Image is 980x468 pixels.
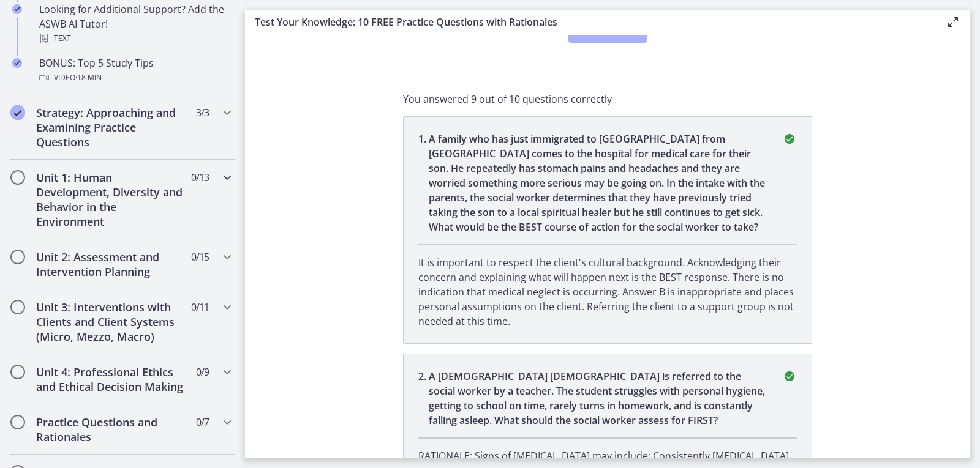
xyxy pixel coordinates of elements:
[39,70,230,85] div: Video
[782,369,797,384] i: correct
[196,365,209,379] span: 0 / 9
[191,170,209,185] span: 0 / 13
[429,132,767,234] p: A family who has just immigrated to [GEOGRAPHIC_DATA] from [GEOGRAPHIC_DATA] comes to the hospita...
[36,365,186,394] h2: Unit 4: Professional Ethics and Ethical Decision Making
[36,250,186,279] h2: Unit 2: Assessment and Intervention Planning
[39,2,230,46] div: Looking for Additional Support? Add the ASWB AI Tutor!
[191,300,209,314] span: 0 / 11
[429,369,767,428] p: A [DEMOGRAPHIC_DATA] [DEMOGRAPHIC_DATA] is referred to the social worker by a teacher. The studen...
[10,105,25,120] i: Completed
[39,31,230,46] div: Text
[36,415,186,444] h2: Practice Questions and Rationales
[191,250,209,264] span: 0 / 15
[196,415,209,429] span: 0 / 7
[36,300,186,344] h2: Unit 3: Interventions with Clients and Client Systems (Micro, Mezzo, Macro)
[12,4,22,14] i: Completed
[403,92,812,106] p: You answered 9 out of 10 questions correctly
[418,369,429,428] span: 2 .
[75,70,102,85] span: · 18 min
[782,132,797,146] i: correct
[12,58,22,68] i: Completed
[418,132,429,234] span: 1 .
[196,105,209,120] span: 3 / 3
[39,56,230,85] div: BONUS: Top 5 Study Tips
[36,170,186,229] h2: Unit 1: Human Development, Diversity and Behavior in the Environment
[255,15,926,29] h3: Test Your Knowledge: 10 FREE Practice Questions with Rationales
[418,255,797,329] p: It is important to respect the client's cultural background. Acknowledging their concern and expl...
[36,105,186,149] h2: Strategy: Approaching and Examining Practice Questions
